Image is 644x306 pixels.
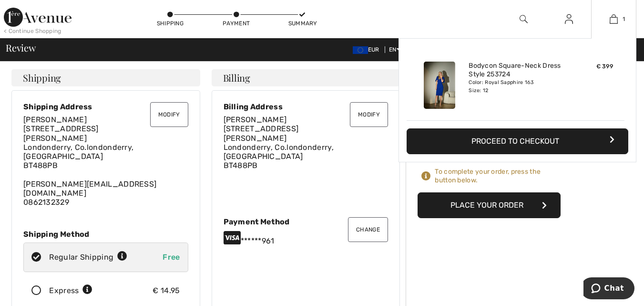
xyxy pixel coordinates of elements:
[23,115,188,207] div: [PERSON_NAME][EMAIL_ADDRESS][DOMAIN_NAME] 0862132329
[348,217,388,242] button: Change
[4,8,72,27] img: 1ère Avenue
[223,73,250,83] span: Billing
[565,13,573,25] img: My Info
[224,115,287,124] span: [PERSON_NAME]
[353,46,368,54] img: Euro
[592,13,636,25] a: 1
[224,217,388,226] div: Payment Method
[623,15,625,23] span: 1
[23,230,188,239] div: Shipping Method
[23,124,133,170] span: [STREET_ADDRESS][PERSON_NAME] Londonderry, Co.londonderry, [GEOGRAPHIC_DATA] BT488PB
[520,13,528,25] img: search the website
[224,102,388,111] div: Billing Address
[23,102,188,111] div: Shipping Address
[153,285,180,296] div: € 14.95
[353,46,383,53] span: EUR
[23,115,87,124] span: [PERSON_NAME]
[49,252,127,263] div: Regular Shipping
[610,13,618,25] img: My Bag
[163,253,180,262] span: Free
[4,27,61,35] div: < Continue Shopping
[6,43,36,53] span: Review
[424,62,455,109] img: Bodycon Square-Neck Dress Style 253724
[469,79,562,94] div: Color: Royal Sapphire 163 Size: 12
[557,13,581,25] a: Sign In
[23,73,61,83] span: Shipping
[350,102,388,127] button: Modify
[49,285,92,296] div: Express
[224,124,334,170] span: [STREET_ADDRESS][PERSON_NAME] Londonderry, Co.londonderry, [GEOGRAPHIC_DATA] BT488PB
[583,277,634,301] iframe: Opens a widget where you can chat to one of our agents
[156,19,184,28] div: Shipping
[596,63,613,70] span: € 399
[407,128,628,154] button: Proceed to Checkout
[288,19,317,28] div: Summary
[222,19,251,28] div: Payment
[469,62,562,79] a: Bodycon Square-Neck Dress Style 253724
[150,102,188,127] button: Modify
[389,46,401,53] span: EN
